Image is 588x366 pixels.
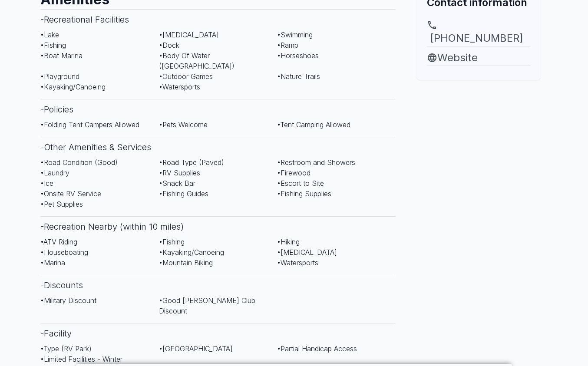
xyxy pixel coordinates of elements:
span: • Good [PERSON_NAME] Club Discount [159,296,255,315]
span: • ATV Riding [40,237,77,246]
span: • Fishing [40,41,66,49]
span: • RV Supplies [159,168,200,177]
span: • Watersports [159,82,200,91]
span: • Fishing Supplies [277,189,331,198]
span: • Playground [40,72,79,81]
span: • Body Of Water ([GEOGRAPHIC_DATA]) [159,51,235,70]
iframe: Advertisement [406,80,551,188]
span: • [GEOGRAPHIC_DATA] [159,344,233,353]
span: • Fishing [159,237,185,246]
span: • Kayaking/Canoeing [40,82,106,91]
span: • Hiking [277,237,300,246]
a: [PHONE_NUMBER] [427,20,530,46]
span: • Ice [40,179,53,188]
span: • Lake [40,30,59,39]
span: • Military Discount [40,296,96,305]
span: • Road Type (Paved) [159,158,224,167]
span: • Fishing Guides [159,189,208,198]
h3: - Policies [40,99,396,119]
span: • Pet Supplies [40,200,83,208]
span: • Mountain Biking [159,258,213,267]
span: • Outdoor Games [159,72,213,81]
span: • Folding Tent Campers Allowed [40,120,139,129]
span: • Marina [40,258,65,267]
a: Website [427,50,530,66]
span: • Pets Welcome [159,120,208,129]
span: • Swimming [277,30,313,39]
span: • Ramp [277,41,298,49]
span: • Onsite RV Service [40,189,101,198]
span: • Firewood [277,168,311,177]
span: • Horseshoes [277,51,319,60]
span: • Snack Bar [159,179,195,188]
h3: - Other Amenities & Services [40,137,396,157]
span: • [MEDICAL_DATA] [277,248,337,257]
h3: - Recreational Facilities [40,9,396,30]
span: • Restroom and Showers [277,158,355,167]
h3: - Facility [40,323,396,343]
span: • Houseboating [40,248,88,257]
span: • Partial Handicap Access [277,344,357,353]
span: • Kayaking/Canoeing [159,248,224,257]
span: • Boat Marina [40,51,83,60]
span: • Road Condition (Good) [40,158,118,167]
span: • Nature Trails [277,72,320,81]
span: • Type (RV Park) [40,344,92,353]
span: • Watersports [277,258,318,267]
span: • [MEDICAL_DATA] [159,30,219,39]
span: • Escort to Site [277,179,324,188]
span: • Laundry [40,168,69,177]
span: • Tent Camping Allowed [277,120,350,129]
h3: - Recreation Nearby (within 10 miles) [40,216,396,237]
span: • Dock [159,41,179,49]
h3: - Discounts [40,275,396,295]
span: • Limited Facilities - Winter [40,355,122,363]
